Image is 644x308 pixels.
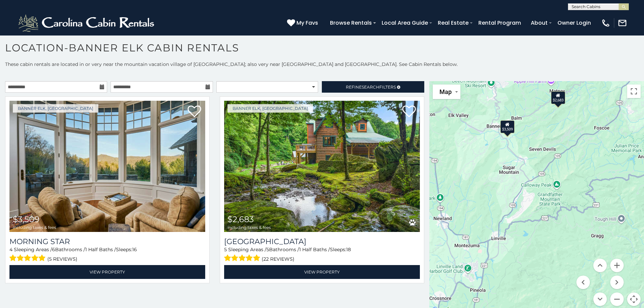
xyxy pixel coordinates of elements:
span: 5 [266,246,269,253]
span: My Favs [296,19,318,27]
img: Morning Star [9,101,205,232]
a: Banner Elk, [GEOGRAPHIC_DATA] [228,104,313,113]
div: Sleeping Areas / Bathrooms / Sleeps: [9,246,205,263]
a: RefineSearchFilters [322,81,424,93]
a: My Favs [287,19,320,27]
button: Move up [593,259,607,272]
button: Zoom in [610,259,624,272]
button: Move down [593,292,607,306]
span: $2,683 [228,214,254,224]
a: Eagle Ridge Falls $2,683 including taxes & fees [224,101,420,232]
a: Owner Login [554,17,594,29]
button: Toggle fullscreen view [627,85,641,98]
a: Real Estate [434,17,472,29]
button: Change map style [433,85,460,99]
span: 6 [52,246,55,253]
span: Refine Filters [346,85,396,90]
span: including taxes & fees [228,225,271,230]
a: Rental Program [475,17,524,29]
span: 16 [132,246,137,253]
div: $3,509 [500,120,515,133]
span: 4 [9,246,13,253]
span: $3,509 [13,214,40,224]
a: Browse Rentals [327,17,375,29]
a: Banner Elk, [GEOGRAPHIC_DATA] [13,104,98,113]
button: Move right [610,276,624,289]
div: $2,683 [551,91,565,104]
span: 18 [346,246,351,253]
a: Add to favorites [402,105,416,119]
img: phone-regular-white.png [601,18,611,28]
a: Morning Star $3,509 including taxes & fees [9,101,205,232]
img: mail-regular-white.png [618,18,627,28]
a: Morning Star [9,237,205,246]
a: About [527,17,551,29]
a: Add to favorites [188,105,201,119]
div: Sleeping Areas / Bathrooms / Sleeps: [224,246,420,263]
button: Zoom out [610,292,624,306]
a: View Property [224,265,420,279]
span: Map [439,88,452,95]
a: View Property [9,265,205,279]
span: Search [362,85,379,90]
span: (22 reviews) [262,255,294,263]
span: 1 Half Baths / [85,246,116,253]
img: White-1-2.png [17,13,157,33]
h3: Eagle Ridge Falls [224,237,420,246]
button: Map camera controls [627,292,641,306]
span: including taxes & fees [13,225,56,230]
span: 5 [224,246,227,253]
a: [GEOGRAPHIC_DATA] [224,237,420,246]
button: Move left [576,276,590,289]
img: Eagle Ridge Falls [224,101,420,232]
a: Local Area Guide [378,17,431,29]
span: (5 reviews) [47,255,77,263]
span: 1 Half Baths / [299,246,330,253]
